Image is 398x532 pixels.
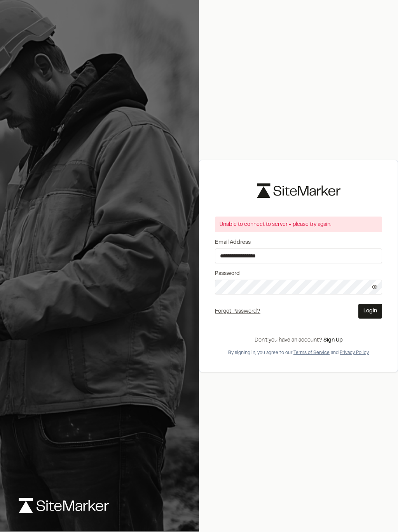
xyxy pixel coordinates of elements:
[215,349,382,356] div: By signing in, you agree to our and
[215,309,260,314] a: Forgot Password?
[358,304,382,319] button: Login
[215,238,382,247] label: Email Address
[215,270,382,278] label: Password
[340,349,369,356] button: Privacy Policy
[220,222,331,227] span: Unable to connect to server - please try again.
[19,498,109,513] img: logo-white-rebrand.svg
[257,183,340,198] img: logo-black-rebrand.svg
[293,349,330,356] button: Terms of Service
[323,338,343,343] a: Sign Up
[215,336,382,345] div: Don’t you have an account?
